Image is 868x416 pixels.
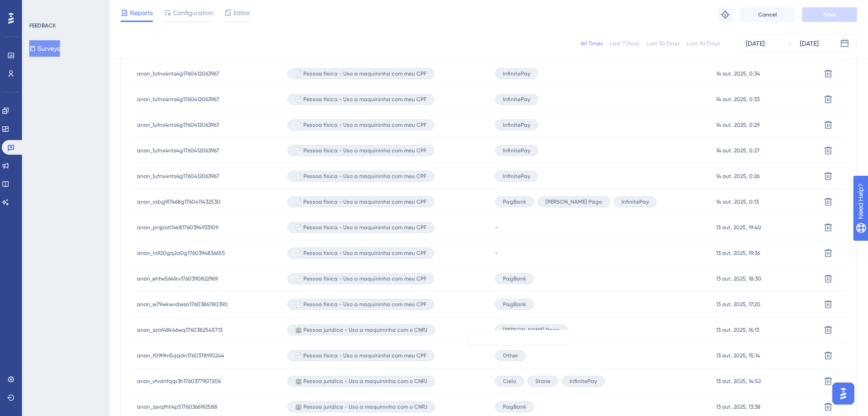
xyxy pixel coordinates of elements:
[503,173,530,180] span: InfinitePay
[581,40,603,47] div: All Times
[137,96,219,103] span: anon_1ufnx4nts4g1760412063967
[503,198,526,205] span: PagBank
[495,224,498,231] span: -
[570,378,597,385] span: InfinitePay
[716,198,759,205] span: 14 out. 2025, 0:13
[716,378,761,385] span: 13 out. 2025, 14:52
[716,224,761,231] span: 13 out. 2025, 19:40
[22,2,57,13] span: Need Help?
[610,40,639,47] div: Last 7 Days
[295,326,427,334] span: 🏢 Pessoa jurídica - Uso a maquininha com o CNPJ
[295,249,426,257] span: 📄 Pessoa física - Uso a maquininha com meu CPF
[823,11,836,18] span: Save
[173,7,213,18] span: Configuration
[137,326,222,334] span: anon_szof48k46wq1760382545713
[503,326,560,334] span: [PERSON_NAME] Pago
[545,198,602,205] span: [PERSON_NAME] Pago
[137,70,219,77] span: anon_1ufnx4nts4g1760412063967
[687,40,720,47] div: Last 90 Days
[137,173,219,180] span: anon_1ufnx4nts4g1760412063967
[535,378,550,385] span: Stone
[137,249,225,257] span: anon_ts920gq2a0g1760394836655
[137,352,224,359] span: anon_f09l9m5qqdn1760378910244
[716,301,760,308] span: 13 out. 2025, 17:20
[503,96,530,103] span: InfinitePay
[295,403,427,411] span: 🏢 Pessoa jurídica - Uso a maquininha com o CNPJ
[503,378,516,385] span: Cielo
[137,121,219,129] span: anon_1ufnx4nts4g1760412063967
[716,147,760,154] span: 14 out. 2025, 0:27
[621,198,649,205] span: InfinitePay
[495,249,498,257] span: -
[503,121,530,129] span: InfinitePay
[295,121,426,129] span: 📄 Pessoa física - Uso a maquininha com meu CPF
[740,7,795,22] button: Cancel
[716,326,759,334] span: 13 out. 2025, 16:13
[295,70,426,77] span: 📄 Pessoa física - Uso a maquininha com meu CPF
[295,173,426,180] span: 📄 Pessoa física - Uso a maquininha com meu CPF
[137,403,217,411] span: anon_ssvqfht4p51760366192588
[233,7,250,18] span: Editor
[800,38,819,49] div: [DATE]
[716,121,760,129] span: 14 out. 2025, 0:29
[29,40,60,57] button: Surveys
[137,224,218,231] span: anon_pnjpotl1xk81760394933109
[295,96,426,103] span: 📄 Pessoa física - Uso a maquininha com meu CPF
[716,403,760,411] span: 13 out. 2025, 13:38
[130,7,153,18] span: Reports
[716,70,760,77] span: 14 out. 2025, 0:34
[758,11,777,18] span: Cancel
[295,352,426,359] span: 📄 Pessoa física - Uso a maquininha com meu CPF
[295,378,427,385] span: 🏢 Pessoa jurídica - Uso a maquininha com o CNPJ
[716,275,761,282] span: 13 out. 2025, 18:30
[137,275,218,282] span: anon_ehfw564lkv1760390822969
[503,403,526,411] span: PagBank
[295,275,426,282] span: 📄 Pessoa física - Uso a maquininha com meu CPF
[29,22,56,29] div: FEEDBACK
[716,352,760,359] span: 13 out. 2025, 15:14
[716,173,760,180] span: 14 out. 2025, 0:26
[503,352,518,359] span: Other
[137,198,221,205] span: anon_vzbg9l7468g1760411432530
[137,301,228,308] span: anon_w79wkwvdwsa1760386780390
[137,378,221,385] span: anon_vfvdnfqqr3h1760377907206
[716,96,760,103] span: 14 out. 2025, 0:33
[503,70,530,77] span: InfinitePay
[295,301,426,308] span: 📄 Pessoa física - Uso a maquininha com meu CPF
[746,38,765,49] div: [DATE]
[503,301,526,308] span: PagBank
[647,40,679,47] div: Last 30 Days
[295,198,426,205] span: 📄 Pessoa física - Uso a maquininha com meu CPF
[802,7,857,22] button: Save
[716,249,760,257] span: 13 out. 2025, 19:36
[830,380,857,407] iframe: UserGuiding AI Assistant Launcher
[503,147,530,154] span: InfinitePay
[295,224,426,231] span: 📄 Pessoa física - Uso a maquininha com meu CPF
[137,147,219,154] span: anon_1ufnx4nts4g1760412063967
[503,275,526,282] span: PagBank
[295,147,426,154] span: 📄 Pessoa física - Uso a maquininha com meu CPF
